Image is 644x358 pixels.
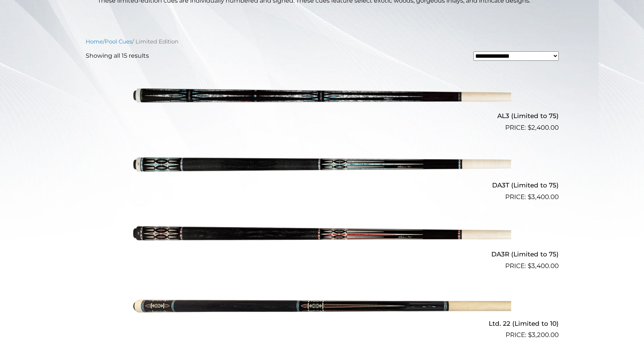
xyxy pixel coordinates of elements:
img: DA3R (Limited to 75) [133,205,511,268]
img: DA3T (Limited to 75) [133,136,511,199]
h2: AL3 (Limited to 75) [86,109,559,123]
a: Ltd. 22 (Limited to 10) $3,200.00 [86,274,559,340]
a: Home [86,38,103,45]
img: Ltd. 22 (Limited to 10) [133,274,511,337]
a: DA3T (Limited to 75) $3,400.00 [86,136,559,202]
span: $ [528,193,531,201]
h2: DA3T (Limited to 75) [86,178,559,192]
span: $ [528,331,532,339]
span: $ [528,262,531,270]
bdi: 3,400.00 [528,193,559,201]
select: Shop order [473,51,559,61]
h2: DA3R (Limited to 75) [86,247,559,261]
nav: Breadcrumb [86,37,559,46]
span: $ [528,124,531,131]
a: AL3 (Limited to 75) $2,400.00 [86,67,559,133]
bdi: 3,200.00 [528,331,559,339]
a: DA3R (Limited to 75) $3,400.00 [86,205,559,271]
img: AL3 (Limited to 75) [133,67,511,130]
bdi: 2,400.00 [528,124,559,131]
p: Showing all 15 results [86,51,149,60]
a: Pool Cues [105,38,132,45]
bdi: 3,400.00 [528,262,559,270]
h2: Ltd. 22 (Limited to 10) [86,316,559,330]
